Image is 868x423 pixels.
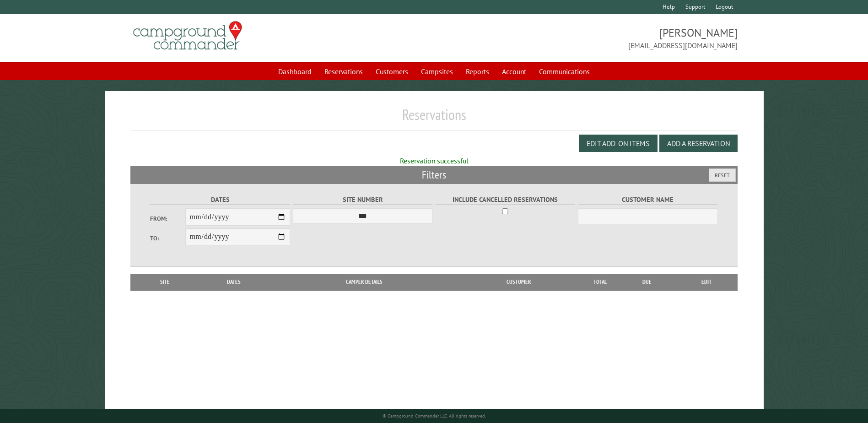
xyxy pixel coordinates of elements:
a: Account [496,63,532,80]
th: Dates [195,274,273,290]
th: Customer [455,274,582,290]
label: Include Cancelled Reservations [436,195,575,205]
small: © Campground Commander LLC. All rights reserved. [383,413,486,419]
a: Customers [370,63,414,80]
label: To: [150,234,185,243]
img: Campground Commander [130,18,245,54]
a: Reports [460,63,495,80]
th: Due [618,274,676,290]
th: Site [135,274,194,290]
button: Edit Add-on Items [579,135,658,152]
a: Dashboard [273,63,317,80]
h2: Filters [130,166,737,184]
button: Add a Reservation [659,135,738,152]
h1: Reservations [130,106,737,131]
div: Reservation successful [130,156,737,166]
label: Site Number [293,195,432,205]
a: Reservations [319,63,368,80]
th: Total [582,274,618,290]
a: Campsites [415,63,458,80]
a: Communications [534,63,595,80]
th: Edit [676,274,738,290]
button: Reset [709,168,736,182]
label: From: [150,214,185,223]
span: [PERSON_NAME] [EMAIL_ADDRESS][DOMAIN_NAME] [434,25,738,51]
label: Customer Name [578,195,717,205]
label: Dates [150,195,290,205]
th: Camper Details [273,274,455,290]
